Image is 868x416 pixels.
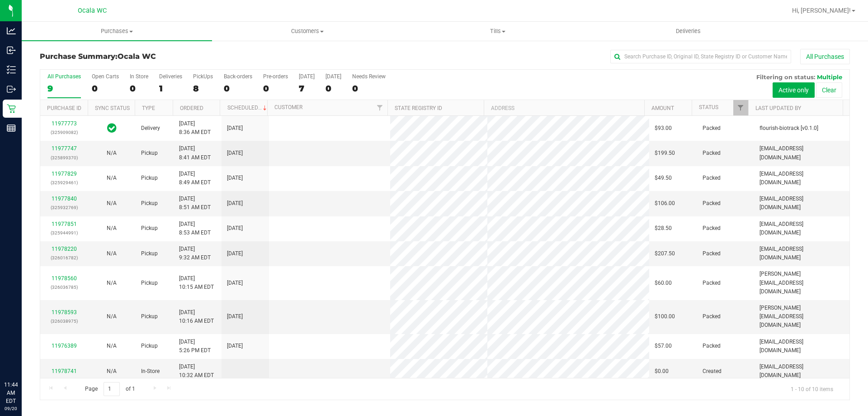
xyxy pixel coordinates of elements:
span: [DATE] [227,174,243,182]
span: Filtering on status: [756,73,815,81]
span: Ocala WC [118,52,156,61]
div: 1 [159,83,182,94]
span: [DATE] 8:53 AM EDT [179,220,211,237]
span: Packed [703,124,721,133]
span: Not Applicable [107,150,117,156]
span: Not Applicable [107,175,117,181]
p: 09/20 [4,405,18,412]
a: Customers [212,22,402,41]
span: Pickup [141,312,158,321]
a: Last Updated By [755,105,801,111]
div: Back-orders [224,73,252,80]
a: 11978741 [52,368,77,374]
span: 1 - 10 of 10 items [783,382,840,396]
span: flourish-biotrack [v0.1.0] [759,124,818,133]
span: Tills [403,27,592,35]
p: (326036785) [46,283,82,292]
p: (325909082) [46,128,82,137]
span: [EMAIL_ADDRESS][DOMAIN_NAME] [759,245,844,262]
a: Sync Status [95,105,130,111]
inline-svg: Analytics [7,26,16,35]
span: $106.00 [655,199,675,208]
span: $93.00 [655,124,672,133]
span: $49.50 [655,174,672,182]
p: (325899370) [46,153,82,162]
a: Purchase ID [47,105,81,111]
div: 0 [352,83,386,94]
a: Tills [402,22,593,41]
span: Not Applicable [107,200,117,206]
h3: Purchase Summary: [40,53,310,61]
span: Not Applicable [107,313,117,320]
span: Not Applicable [107,250,117,257]
button: N/A [107,367,117,376]
button: Active only [773,82,815,98]
p: (325929461) [46,178,82,187]
span: In Sync [107,122,117,134]
button: N/A [107,249,117,258]
div: Open Carts [92,73,119,80]
span: Packed [703,312,721,321]
span: Pickup [141,174,158,182]
inline-svg: Inbound [7,46,16,55]
a: 11976389 [52,343,77,349]
p: 11:44 AM EDT [4,381,18,405]
p: (325932769) [46,203,82,212]
button: N/A [107,342,117,350]
span: Pickup [141,249,158,258]
span: [DATE] [227,279,243,287]
span: Packed [703,342,721,350]
span: [PERSON_NAME][EMAIL_ADDRESS][DOMAIN_NAME] [759,270,844,296]
a: Filter [733,100,748,115]
div: Deliveries [159,73,182,80]
button: N/A [107,312,117,321]
span: Pickup [141,149,158,158]
span: [DATE] 5:26 PM EDT [179,338,211,355]
a: Status [699,104,718,110]
span: Multiple [817,73,842,81]
a: 11978593 [52,309,77,316]
span: $28.50 [655,224,672,233]
input: Search Purchase ID, Original ID, State Registry ID or Customer Name... [610,50,791,63]
span: [DATE] [227,149,243,158]
div: Needs Review [352,73,386,80]
span: Delivery [141,124,160,133]
span: Page of 1 [77,382,142,396]
span: Customers [212,27,402,35]
a: State Registry ID [395,105,442,111]
a: Filter [373,100,387,115]
span: [EMAIL_ADDRESS][DOMAIN_NAME] [759,195,844,212]
span: [EMAIL_ADDRESS][DOMAIN_NAME] [759,170,844,187]
a: 11977773 [52,120,77,127]
span: $0.00 [655,367,669,376]
span: [EMAIL_ADDRESS][DOMAIN_NAME] [759,220,844,237]
a: Ordered [180,105,203,111]
th: Address [484,100,644,116]
button: N/A [107,149,117,158]
span: [DATE] 9:32 AM EDT [179,245,211,262]
span: [DATE] [227,224,243,233]
a: Purchases [22,22,212,41]
span: $199.50 [655,149,675,158]
span: [EMAIL_ADDRESS][DOMAIN_NAME] [759,338,844,355]
span: Pickup [141,279,158,287]
inline-svg: Retail [7,104,16,113]
input: 1 [104,382,120,396]
span: [DATE] [227,249,243,258]
div: PickUps [193,73,213,80]
span: Not Applicable [107,225,117,231]
span: Packed [703,149,721,158]
div: 0 [325,83,341,94]
div: [DATE] [325,73,341,80]
span: Ocala WC [78,7,107,14]
span: Created [703,367,722,376]
div: All Purchases [47,73,81,80]
span: [PERSON_NAME][EMAIL_ADDRESS][DOMAIN_NAME] [759,304,844,330]
button: N/A [107,199,117,208]
span: [DATE] 8:49 AM EDT [179,170,211,187]
a: Scheduled [227,105,269,111]
div: 7 [299,83,315,94]
span: [DATE] 8:36 AM EDT [179,120,211,137]
button: N/A [107,224,117,233]
span: [DATE] 10:16 AM EDT [179,308,214,325]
